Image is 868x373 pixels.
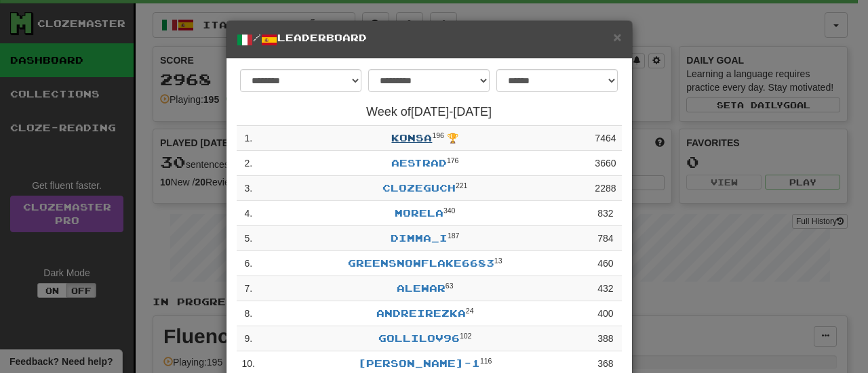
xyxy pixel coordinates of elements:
[589,126,621,151] td: 7464
[376,307,466,319] a: AndreiRezka
[237,126,260,151] td: 1 .
[237,251,260,276] td: 6 .
[237,106,622,119] h4: Week of [DATE] - [DATE]
[466,307,474,315] sup: Level 24
[237,226,260,251] td: 5 .
[237,301,260,326] td: 8 .
[589,226,621,251] td: 784
[447,156,459,164] sup: Level 176
[460,332,472,340] sup: Level 102
[391,132,432,144] a: Konsa
[391,157,447,169] a: AEstrad
[589,201,621,226] td: 832
[237,176,260,201] td: 3 .
[480,357,492,365] sup: Level 116
[432,131,444,139] sup: Level 196
[237,326,260,351] td: 9 .
[382,182,456,194] a: Clozeguch
[589,301,621,326] td: 400
[456,181,468,190] sup: Level 221
[391,232,448,244] a: dimma_i
[589,326,621,351] td: 388
[446,282,454,290] sup: Level 63
[397,282,446,294] a: Alewar
[589,276,621,301] td: 432
[589,176,621,201] td: 2288
[613,30,621,44] button: Close
[613,29,621,45] span: ×
[237,201,260,226] td: 4 .
[589,151,621,176] td: 3660
[378,332,460,344] a: Gollilov96
[395,207,443,219] a: Morela
[448,232,460,240] sup: Level 187
[494,257,502,265] sup: Level 13
[447,133,458,144] span: 🏆
[348,257,494,269] a: GreenSnowflake6683
[237,151,260,176] td: 2 .
[358,357,480,369] a: [PERSON_NAME]-1
[237,276,260,301] td: 7 .
[589,251,621,276] td: 460
[443,206,456,215] sup: Level 340
[237,31,622,48] h5: / Leaderboard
